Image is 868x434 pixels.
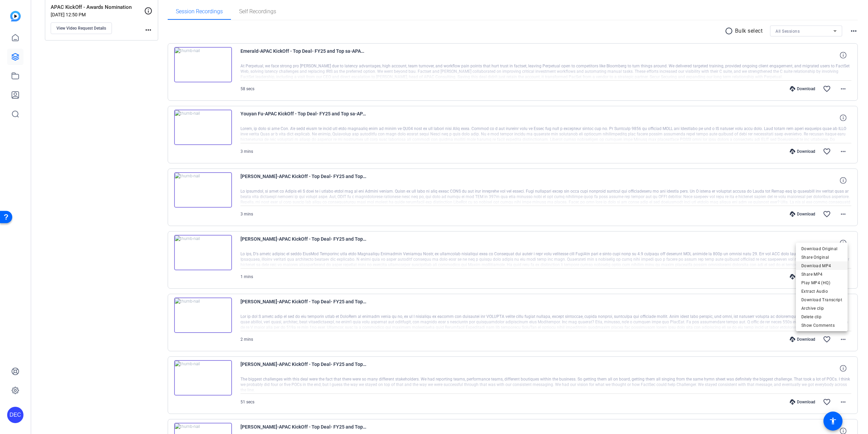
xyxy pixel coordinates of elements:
[801,313,842,321] span: Delete clip
[801,296,842,304] span: Download Transcript
[801,279,842,287] span: Play MP4 (HQ)
[801,304,842,312] span: Archive clip
[801,262,842,270] span: Download MP4
[801,253,842,261] span: Share Original
[801,321,842,329] span: Show Comments
[801,245,842,253] span: Download Original
[801,270,842,278] span: Share MP4
[801,287,842,295] span: Extract Audio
